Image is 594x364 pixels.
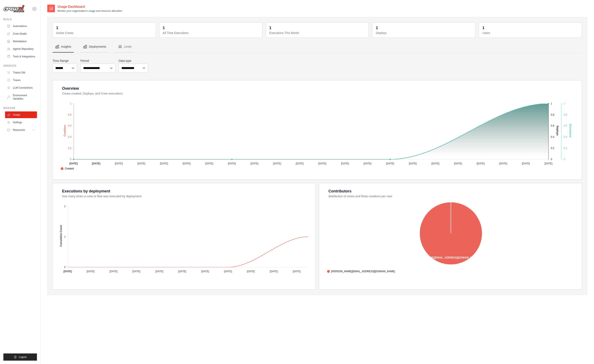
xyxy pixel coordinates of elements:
[5,111,37,118] a: Usage
[64,235,66,238] tspan: 1
[62,194,310,198] dt: how many times a crew or flow was executed by deployment
[68,124,72,127] tspan: 0.6
[477,162,485,165] tspan: [DATE]
[63,125,66,137] text: Creations
[64,270,72,273] tspan: [DATE]
[80,59,115,63] label: Period
[178,270,186,273] tspan: [DATE]
[56,31,153,35] dt: Active Crews
[409,162,417,165] tspan: [DATE]
[3,5,24,13] img: Logo
[376,31,473,35] dt: Deploys
[318,162,326,165] tspan: [DATE]
[5,30,37,37] a: Crew Studio
[57,4,122,9] h2: Usage Dashboard
[3,18,37,21] div: Build
[92,162,100,165] tspan: [DATE]
[60,225,62,247] text: Cumulative Count
[224,270,232,273] tspan: [DATE]
[19,355,27,359] span: Logout
[3,353,37,361] button: Logout
[115,41,134,53] button: Limits
[564,135,567,138] tspan: 0.4
[564,124,567,127] tspan: 0.6
[5,84,37,91] a: LLM Connections
[564,102,565,105] tspan: 1
[327,269,395,273] span: [PERSON_NAME][EMAIL_ADDRESS][DOMAIN_NAME]
[454,162,462,165] tspan: [DATE]
[64,266,66,269] tspan: 0
[53,41,74,53] button: Insights
[68,147,72,150] tspan: 0.2
[3,106,37,110] div: Manage
[163,25,165,31] div: 1
[155,270,163,273] tspan: [DATE]
[132,270,140,273] tspan: [DATE]
[69,162,78,165] tspan: [DATE]
[251,162,259,165] tspan: [DATE]
[53,41,582,53] nav: Tabs
[270,270,278,273] tspan: [DATE]
[328,188,351,194] div: Contributors
[551,102,552,105] tspan: 1
[5,77,37,84] a: Traces
[205,162,213,165] tspan: [DATE]
[482,31,579,35] dt: Users
[57,9,122,13] p: Monitor your organization's usage and resource allocation
[183,162,191,165] tspan: [DATE]
[556,126,559,136] text: Deploys
[5,127,37,133] button: Resources
[62,91,577,96] dt: Crews created, Deploys, and Crew executions
[68,135,72,138] tspan: 0.4
[201,270,209,273] tspan: [DATE]
[13,128,25,132] span: Resources
[564,147,567,150] tspan: 0.2
[62,188,110,194] div: Executions by deployment
[70,102,72,105] tspan: 1
[269,25,271,31] div: 1
[328,194,577,198] dt: distribution of crews and flows creations per user
[64,205,66,208] tspan: 2
[564,113,567,116] tspan: 0.8
[551,113,554,116] tspan: 0.8
[431,162,439,165] tspan: [DATE]
[70,158,72,161] tspan: 0
[87,270,95,273] tspan: [DATE]
[293,270,301,273] tspan: [DATE]
[80,41,109,53] button: Deployments
[551,147,554,150] tspan: 0.2
[247,270,255,273] tspan: [DATE]
[363,162,372,165] tspan: [DATE]
[5,46,37,52] a: Agents Repository
[137,162,145,165] tspan: [DATE]
[376,25,378,31] div: 1
[551,124,554,127] tspan: 0.6
[386,162,394,165] tspan: [DATE]
[110,270,118,273] tspan: [DATE]
[544,162,552,165] tspan: [DATE]
[522,162,530,165] tspan: [DATE]
[269,31,366,35] dt: Executions This Month
[482,25,484,31] div: 1
[68,113,72,116] tspan: 0.8
[115,162,123,165] tspan: [DATE]
[119,59,148,63] label: Data type
[273,162,281,165] tspan: [DATE]
[163,31,260,35] dt: All Time Executions
[569,124,572,137] text: Executions
[296,162,304,165] tspan: [DATE]
[160,162,168,165] tspan: [DATE]
[564,158,565,161] tspan: 0
[341,162,349,165] tspan: [DATE]
[5,53,37,60] a: Tools & Integrations
[3,64,37,68] div: Operate
[5,69,37,76] a: Traces Old
[228,162,236,165] tspan: [DATE]
[53,59,77,63] label: Time Range
[56,25,58,31] div: 1
[499,162,507,165] tspan: [DATE]
[5,38,37,45] a: Marketplace
[5,92,37,102] a: Environment Variables
[61,167,74,170] span: Created
[551,158,552,161] tspan: 0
